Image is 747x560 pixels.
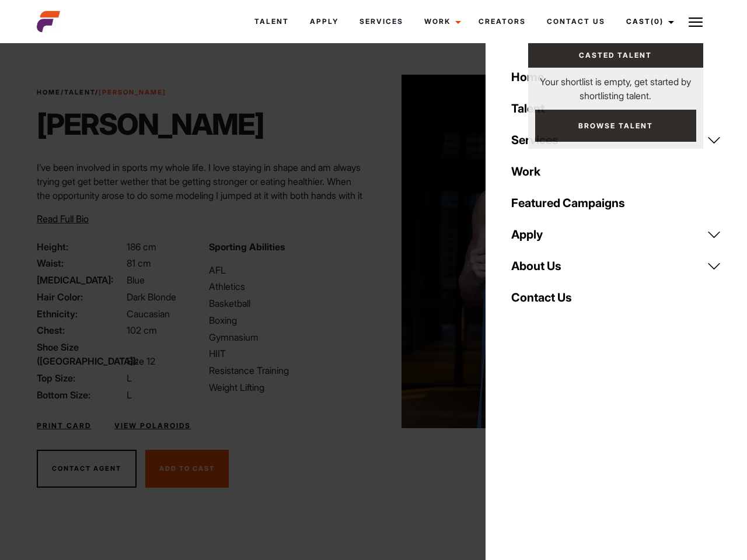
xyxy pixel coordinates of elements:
[209,263,366,277] li: AFL
[504,250,728,282] a: About Us
[299,6,349,37] a: Apply
[349,6,414,37] a: Services
[504,156,728,187] a: Work
[127,355,155,367] span: Size 12
[127,372,132,384] span: L
[689,15,703,29] img: Burger icon
[209,363,366,377] li: Resistance Training
[535,110,696,142] a: Browse Talent
[504,61,728,93] a: Home
[244,6,299,37] a: Talent
[127,324,157,336] span: 102 cm
[37,107,264,142] h1: [PERSON_NAME]
[504,124,728,156] a: Services
[209,330,366,344] li: Gymnasium
[37,307,124,321] span: Ethnicity:
[37,212,89,226] button: Read Full Bio
[99,88,166,96] strong: [PERSON_NAME]
[209,279,366,293] li: Athletics
[37,421,91,431] a: Print Card
[504,219,728,250] a: Apply
[504,187,728,219] a: Featured Campaigns
[536,6,616,37] a: Contact Us
[64,88,95,96] a: Talent
[504,282,728,313] a: Contact Us
[468,6,536,37] a: Creators
[209,313,366,327] li: Boxing
[37,87,166,97] span: / /
[528,68,703,103] p: Your shortlist is empty, get started by shortlisting talent.
[127,308,170,320] span: Caucasian
[114,421,191,431] a: View Polaroids
[37,371,124,385] span: Top Size:
[209,241,285,253] strong: Sporting Abilities
[127,274,145,286] span: Blue
[37,240,124,254] span: Height:
[159,464,215,473] span: Add To Cast
[504,93,728,124] a: Talent
[209,346,366,360] li: HIIT
[127,291,176,303] span: Dark Blonde
[528,43,703,68] a: Casted Talent
[209,380,366,394] li: Weight Lifting
[37,213,89,225] span: Read Full Bio
[37,88,61,96] a: Home
[37,388,124,402] span: Bottom Size:
[37,10,60,33] img: cropped-aefm-brand-fav-22-square.png
[127,257,151,269] span: 81 cm
[145,450,229,488] button: Add To Cast
[616,6,681,37] a: Cast(0)
[37,450,137,488] button: Contact Agent
[127,241,156,253] span: 186 cm
[651,17,664,26] span: (0)
[37,290,124,304] span: Hair Color:
[37,323,124,337] span: Chest:
[209,296,366,310] li: Basketball
[414,6,468,37] a: Work
[37,273,124,287] span: [MEDICAL_DATA]:
[127,389,132,401] span: L
[37,340,124,368] span: Shoe Size ([GEOGRAPHIC_DATA]):
[37,160,366,258] p: I’ve been involved in sports my whole life. I love staying in shape and am always trying get get ...
[37,256,124,270] span: Waist:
